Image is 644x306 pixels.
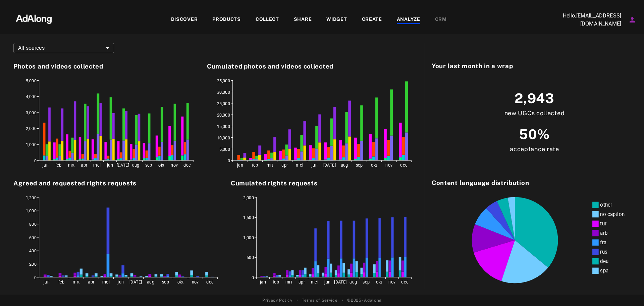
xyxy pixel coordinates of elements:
[159,163,165,168] tspan: okt
[26,78,37,83] tspan: 5,000
[217,78,230,83] tspan: 35,000
[504,108,565,118] p: new UGCs collected
[217,101,230,106] tspan: 25,000
[341,163,348,168] tspan: aug
[13,39,114,57] div: All sources
[217,135,230,140] tspan: 10,000
[206,279,214,285] tspan: dec
[192,279,199,285] tspan: nov
[243,235,254,240] tspan: 1,000
[217,89,230,94] tspan: 30,000
[400,163,408,168] tspan: dec
[237,163,243,168] tspan: jan
[26,126,37,131] tspan: 2,000
[81,163,88,168] tspan: apr
[363,279,370,285] tspan: sep
[302,297,337,303] a: Terms of Service
[515,88,554,108] span: 2,943
[311,279,318,285] tspan: mei
[88,279,95,285] tspan: apr
[207,61,425,71] h3: Cumulated photos and videos collected
[435,16,447,24] div: CRM
[26,110,37,115] tspan: 3,000
[55,163,62,168] tspan: feb
[171,163,178,168] tspan: nov
[117,163,129,168] tspan: [DATE]
[217,112,230,117] tspan: 20,000
[299,279,305,285] tspan: apr
[102,279,110,285] tspan: mei
[397,16,420,24] div: ANALYZE
[26,195,37,200] tspan: 1,200
[282,163,288,168] tspan: apr
[58,279,65,285] tspan: feb
[219,146,230,151] tspan: 5,000
[42,163,49,168] tspan: jan
[243,215,254,220] tspan: 1,500
[347,297,382,303] span: © 2025 - Adalong
[34,275,37,280] tspan: 0
[29,262,37,267] tspan: 200
[29,222,37,227] tspan: 800
[388,279,395,285] tspan: nov
[29,248,37,253] tspan: 400
[212,16,241,24] div: PRODUCTS
[252,163,258,168] tspan: feb
[228,158,230,163] tspan: 0
[247,255,254,260] tspan: 500
[273,279,279,285] tspan: feb
[294,16,312,24] div: SHARE
[385,163,392,168] tspan: nov
[519,124,550,144] span: 50%
[610,274,644,306] div: Chatwidget
[296,163,303,168] tspan: mei
[147,279,154,285] tspan: aug
[350,279,357,285] tspan: aug
[376,279,382,285] tspan: okt
[554,12,621,28] p: Hello, [EMAIL_ADDRESS][DOMAIN_NAME]
[510,144,559,154] p: acceptance rate
[43,279,50,285] tspan: jan
[217,124,230,129] tspan: 15,000
[129,279,142,285] tspan: [DATE]
[171,16,198,24] div: DISCOVER
[252,275,254,280] tspan: 0
[260,279,266,285] tspan: jan
[267,163,273,168] tspan: mrt
[29,235,37,240] tspan: 600
[323,163,336,168] tspan: [DATE]
[356,163,363,168] tspan: sep
[231,178,425,188] h3: Cumulated rights requests
[262,297,292,303] a: Privacy Policy
[73,279,79,285] tspan: mrt
[145,163,152,168] tspan: sep
[432,178,637,187] h3: Content language distribution
[362,16,382,24] div: CREATE
[34,158,37,163] tspan: 0
[401,279,409,285] tspan: dec
[26,208,37,213] tspan: 1,000
[610,274,644,306] iframe: Chat Widget
[243,195,254,200] tspan: 2,000
[117,279,124,285] tspan: jun
[13,178,231,188] h3: Agreed and requested rights requests
[26,142,37,147] tspan: 1,000
[342,297,343,303] span: •
[297,297,298,303] span: •
[326,16,347,24] div: WIDGET
[93,163,101,168] tspan: mei
[26,94,37,99] tspan: 4,000
[13,61,207,71] h3: Photos and videos collected
[107,163,113,168] tspan: jun
[256,16,279,24] div: COLLECT
[371,163,377,168] tspan: okt
[285,279,292,285] tspan: mrt
[68,163,75,168] tspan: mrt
[334,279,347,285] tspan: [DATE]
[4,8,63,29] img: 63233d7d88ed69de3c212112c67096b6.png
[324,279,330,285] tspan: jun
[162,279,169,285] tspan: sep
[432,61,513,71] h3: Your last month in a wrap
[183,163,191,168] tspan: dec
[627,14,638,26] button: Account settings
